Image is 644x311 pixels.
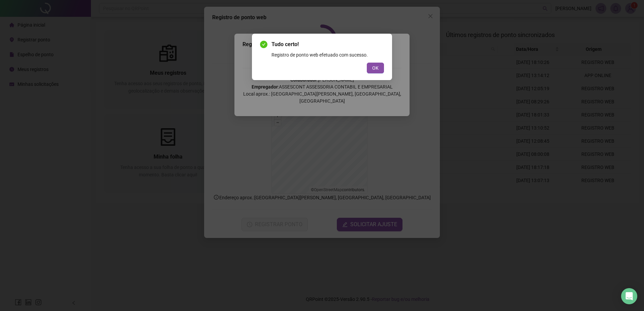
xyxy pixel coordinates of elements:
[260,41,267,48] span: check-circle
[367,63,384,73] button: OK
[372,64,379,72] span: OK
[271,40,384,48] span: Tudo certo!
[621,288,637,304] div: Open Intercom Messenger
[271,51,384,59] div: Registro de ponto web efetuado com sucesso.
